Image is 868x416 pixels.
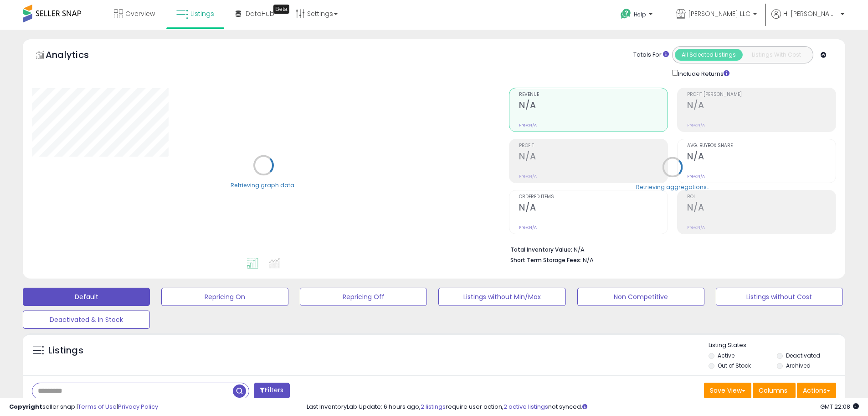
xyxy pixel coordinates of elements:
button: Listings With Cost [742,49,810,61]
button: Listings without Min/Max [438,288,565,306]
button: Repricing On [161,288,288,306]
div: Totals For [633,51,669,59]
button: Deactivated & In Stock [23,311,150,329]
button: Repricing Off [300,288,427,306]
button: Listings without Cost [716,288,843,306]
div: Last InventoryLab Update: 6 hours ago, require user action, not synced. [307,403,859,411]
button: Non Competitive [577,288,704,306]
span: Help [634,11,646,18]
label: Deactivated [786,352,820,359]
span: Overview [125,9,155,18]
div: Tooltip anchor [273,5,289,14]
i: Get Help [620,8,632,20]
a: 2 active listings [503,402,548,411]
a: Hi [PERSON_NAME] [771,9,844,30]
a: Help [613,1,662,30]
a: Privacy Policy [118,402,158,411]
p: Listing States: [709,341,845,350]
span: DataHub [246,9,274,18]
strong: Copyright [9,402,42,411]
div: Include Returns [665,68,740,79]
a: Terms of Use [78,402,117,411]
label: Active [718,352,734,359]
h5: Analytics [46,48,107,63]
span: 2025-09-8 22:08 GMT [820,402,859,411]
button: All Selected Listings [675,49,743,61]
div: seller snap | | [9,403,158,411]
span: Hi [PERSON_NAME] [783,9,838,18]
button: Actions [797,383,836,398]
button: Filters [254,383,289,399]
label: Out of Stock [718,362,751,369]
button: Default [23,288,150,306]
a: 2 listings [421,402,446,411]
h5: Listings [48,344,83,357]
span: [PERSON_NAME] LLC [688,9,750,18]
span: Columns [759,386,787,395]
div: Retrieving aggregations.. [636,183,709,191]
label: Archived [786,362,811,369]
div: Retrieving graph data.. [231,181,297,189]
span: Listings [190,9,214,18]
button: Columns [753,383,796,398]
button: Save View [704,383,751,398]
